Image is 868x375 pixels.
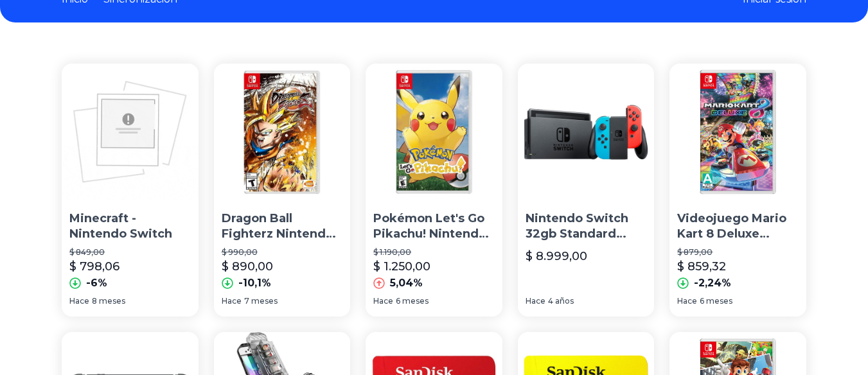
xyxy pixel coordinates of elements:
[86,275,107,291] p: -6%
[214,64,351,317] a: Dragon Ball Fighterz Nintendo Switch Idioma Español NuevoDragon Ball Fighterz Nintendo Switch Idi...
[69,247,191,257] p: $ 849,00
[69,257,120,275] p: $ 798,06
[373,296,393,306] span: Hace
[700,296,732,306] span: 6 meses
[366,64,502,200] img: Pokémon Let's Go Pikachu! Nintendo Switch Nuevo
[677,211,799,243] p: Videojuego Mario Kart 8 Deluxe Standard Nintendo Switch
[62,64,199,317] a: Minecraft - Nintendo SwitchMinecraft - Nintendo Switch$ 849,00$ 798,06-6%Hace8 meses
[526,296,545,306] span: Hace
[69,211,191,243] p: Minecraft - Nintendo Switch
[92,296,125,306] span: 8 meses
[677,257,726,275] p: $ 859,32
[222,247,343,257] p: $ 990,00
[677,296,697,306] span: Hace
[366,64,502,317] a: Pokémon Let's Go Pikachu! Nintendo Switch NuevoPokémon Let's Go Pikachu! Nintendo Switch Nuevo$ 1...
[396,296,429,306] span: 6 meses
[548,296,574,306] span: 4 años
[222,211,343,243] p: Dragon Ball Fighterz Nintendo Switch Idioma Español Nuevo
[244,296,278,306] span: 7 meses
[214,64,351,200] img: Dragon Ball Fighterz Nintendo Switch Idioma Español Nuevo
[518,64,655,200] img: Nintendo Switch 32gb Standard Rojo Neón, Azul Neón Y Negro
[222,296,242,306] span: Hace
[669,64,806,200] img: Videojuego Mario Kart 8 Deluxe Standard Nintendo Switch
[694,275,731,291] p: -2,24%
[62,64,199,200] img: Minecraft - Nintendo Switch
[526,211,647,243] p: Nintendo Switch 32gb Standard Rojo Neón, Azul Neón Y Negro
[390,275,423,291] p: 5,04%
[373,247,495,257] p: $ 1.190,00
[669,64,806,317] a: Videojuego Mario Kart 8 Deluxe Standard Nintendo SwitchVideojuego Mario Kart 8 Deluxe Standard Ni...
[238,275,271,291] p: -10,1%
[373,211,495,243] p: Pokémon Let's Go Pikachu! Nintendo Switch Nuevo
[518,64,655,317] a: Nintendo Switch 32gb Standard Rojo Neón, Azul Neón Y NegroNintendo Switch 32gb Standard Rojo Neón...
[526,247,587,265] p: $ 8.999,00
[373,257,430,275] p: $ 1.250,00
[677,247,799,257] p: $ 879,00
[222,257,273,275] p: $ 890,00
[69,296,89,306] span: Hace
